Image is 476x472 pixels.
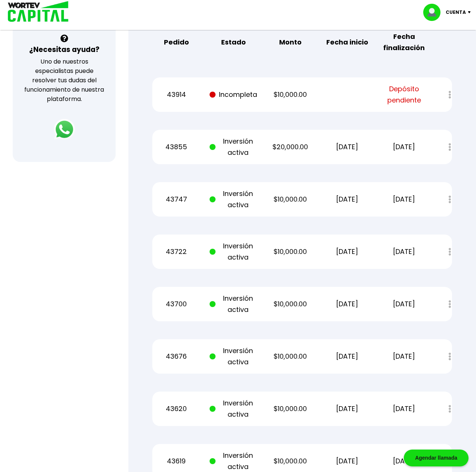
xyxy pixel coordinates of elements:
b: Pedido [164,37,189,48]
p: Cuenta [446,7,466,18]
b: Fecha inicio [326,37,368,48]
p: Inversión activa [210,136,257,158]
b: Fecha finalización [380,31,428,53]
p: 43855 [152,141,200,153]
p: $10,000.00 [266,351,314,362]
p: Uno de nuestros especialistas puede resolver tus dudas del funcionamiento de nuestra plataforma. [22,57,106,104]
p: [DATE] [380,246,428,257]
p: $10,000.00 [266,403,314,414]
p: $10,000.00 [266,89,314,100]
h3: ¿Necesitas ayuda? [29,44,100,55]
p: [DATE] [323,246,371,257]
b: Estado [221,37,246,48]
p: 43914 [152,89,200,100]
p: Inversión activa [210,240,257,263]
p: 43700 [152,298,200,310]
p: [DATE] [380,403,428,414]
p: [DATE] [323,298,371,310]
p: [DATE] [323,456,371,467]
p: Inversión activa [210,345,257,368]
span: Depósito pendiente [380,83,428,106]
p: $20,000.00 [266,141,314,153]
b: Monto [279,37,302,48]
p: $10,000.00 [266,456,314,467]
p: [DATE] [380,141,428,153]
p: 43722 [152,246,200,257]
p: [DATE] [380,298,428,310]
p: [DATE] [380,456,428,467]
div: Agendar llamada [404,450,469,466]
p: [DATE] [323,194,371,205]
p: 43676 [152,351,200,362]
img: logos_whatsapp-icon.242b2217.svg [54,119,75,140]
img: profile-image [423,4,446,21]
p: [DATE] [380,194,428,205]
p: 43747 [152,194,200,205]
p: 43619 [152,456,200,467]
p: [DATE] [323,403,371,414]
p: [DATE] [323,351,371,362]
p: Inversión activa [210,188,257,211]
p: Inversión activa [210,398,257,420]
p: Inversión activa [210,293,257,315]
p: $10,000.00 [266,298,314,310]
img: icon-down [466,11,476,13]
p: $10,000.00 [266,246,314,257]
p: [DATE] [380,351,428,362]
p: [DATE] [323,141,371,153]
p: 43620 [152,403,200,414]
p: $10,000.00 [266,194,314,205]
p: Incompleta [210,89,257,100]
